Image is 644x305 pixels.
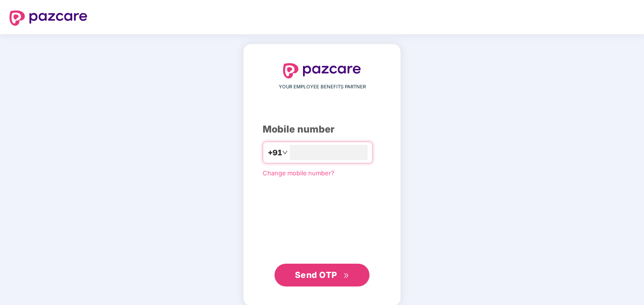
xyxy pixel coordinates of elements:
[275,264,369,286] button: Send OTPdouble-right
[268,147,282,159] span: +91
[9,10,87,26] img: logo
[283,63,361,78] img: logo
[263,169,334,177] a: Change mobile number?
[282,150,288,155] span: down
[295,270,337,280] span: Send OTP
[263,122,381,137] div: Mobile number
[279,83,366,91] span: YOUR EMPLOYEE BENEFITS PARTNER
[343,273,350,279] span: double-right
